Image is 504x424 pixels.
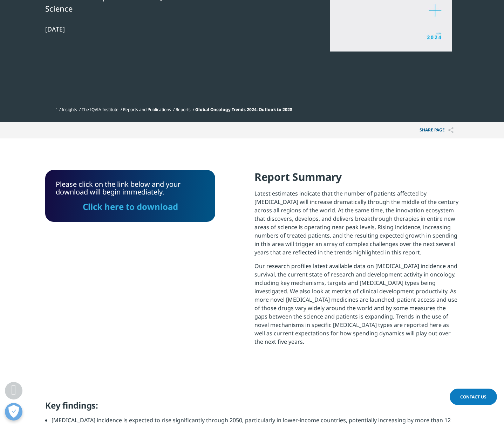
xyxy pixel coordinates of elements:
[414,122,459,138] p: Share PAGE
[5,403,22,420] button: Open Preferences
[254,262,459,351] p: Our research profiles latest available data on [MEDICAL_DATA] incidence and survival, the current...
[45,25,286,33] div: [DATE]
[56,180,205,211] div: Please click on the link below and your download will begin immediately.
[448,127,454,133] img: Share PAGE
[450,389,497,405] a: Contact Us
[176,107,191,112] a: Reports
[254,189,459,262] p: Latest estimates indicate that the number of patients affected by [MEDICAL_DATA] will increase dr...
[195,107,292,112] span: Global Oncology Trends 2024: Outlook to 2028
[460,394,486,400] span: Contact Us
[254,170,459,189] h4: Report Summary
[82,107,118,112] a: The IQVIA Institute
[45,400,459,416] h5: Key findings:
[414,122,459,138] button: Share PAGEShare PAGE
[123,107,171,112] a: Reports and Publications
[83,201,178,212] a: Click here to download
[62,107,77,112] a: Insights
